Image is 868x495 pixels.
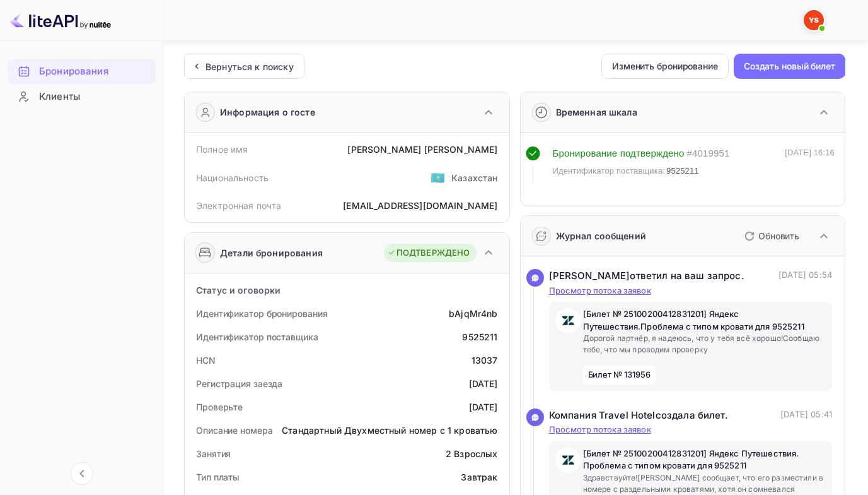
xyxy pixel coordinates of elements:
ya-tr-span: [EMAIL_ADDRESS][DOMAIN_NAME] [343,200,497,211]
ya-tr-span: Здравствуйте! [583,473,638,482]
ya-tr-span: Стандартный Двухместный номер с 1 кроватью [282,425,497,436]
button: Изменить бронирование [601,54,729,79]
ya-tr-span: [PERSON_NAME] сообщает, что его разместили в номере с раздельными кроватями, хотя он сомневался [583,473,824,494]
ya-tr-span: подтверждено [620,148,685,158]
ya-tr-span: Создать новый билет [744,59,835,74]
a: Клиенты [8,85,156,108]
ya-tr-span: bAjqMr4nb [449,308,497,319]
ya-tr-span: Идентификатор поставщика: [553,166,666,176]
ya-tr-span: Компания Travel Hotel [549,409,656,423]
ya-tr-span: Описание номера [196,425,273,436]
ya-tr-span: Электронная почта [196,200,282,211]
ya-tr-span: [DATE] 05:54 [778,270,832,280]
ya-tr-span: [DATE] 05:41 [780,409,832,419]
ya-tr-span: Завтрак [461,472,497,482]
p: [Билет № 25100200412831201] Яндекс Путешествия. Проблема с типом кровати для 9525211 [583,448,826,472]
ya-tr-span: Детали бронирования [220,246,323,259]
ya-tr-span: HCN [196,355,216,366]
ya-tr-span: Тип платы [196,472,240,482]
ya-tr-span: [Билет № 25100200412831201] Яндекс Путешествия. [583,309,739,331]
div: Клиенты [8,85,156,109]
ya-tr-span: Информация о госте [220,105,315,119]
ya-tr-span: Национальность [196,172,269,183]
div: 13037 [472,354,498,367]
img: AwvSTEc2VUhQAAAAAElFTkSuQmCC [555,448,581,473]
ya-tr-span: Статус и оговорки [196,285,281,295]
ya-tr-span: Идентификатор поставщика [196,331,318,342]
ya-tr-span: [DATE] 16:16 [785,148,835,157]
ya-tr-span: [PERSON_NAME] [424,144,498,155]
ya-tr-span: Казахстан [451,172,497,183]
button: Свернуть навигацию [71,462,93,485]
ya-tr-span: Билет № 131956 [588,369,651,379]
ya-tr-span: Проверьте [196,402,243,412]
ya-tr-span: Полное имя [196,144,248,155]
span: США [431,166,445,189]
ya-tr-span: Временная шкала [556,107,637,117]
ya-tr-span: 🇰🇿 [431,170,445,184]
div: Бронирования [8,59,156,84]
ya-tr-span: [PERSON_NAME] [347,144,421,155]
div: [DATE] [469,377,498,390]
img: AwvSTEc2VUhQAAAAAElFTkSuQmCC [555,308,581,333]
p: Просмотр потока заявок [549,424,833,436]
img: Логотип LiteAPI [10,10,111,30]
ya-tr-span: Занятия [196,448,231,459]
ya-tr-span: Дорогой партнёр, я надеюсь, что у тебя всё хорошо! [583,333,784,343]
ya-tr-span: Бронирования [39,64,108,79]
ya-tr-span: Просмотр потока заявок [549,285,651,295]
ya-tr-span: Проблема с типом кровати для 9525211 [640,321,804,331]
button: Создать новый билет [734,54,845,79]
ya-tr-span: создала билет. [656,409,728,423]
ya-tr-span: Обновить [758,230,799,241]
ya-tr-span: Бронирование [553,148,618,158]
ya-tr-span: ПОДТВЕРЖДЕНО [396,247,470,259]
ya-tr-span: ответил на ваш запрос. [630,269,744,283]
div: 9525211 [462,330,497,343]
ya-tr-span: Идентификатор бронирования [196,308,327,319]
ya-tr-span: Клиенты [39,90,80,104]
ya-tr-span: [PERSON_NAME] [549,269,630,283]
ya-tr-span: Изменить бронирование [612,59,718,74]
ya-tr-span: 2 Взрослых [446,448,498,459]
button: Обновить [737,226,804,246]
div: [DATE] [469,400,498,414]
ya-tr-span: Вернуться к поиску [205,61,294,72]
img: Служба Поддержки Яндекса [804,10,824,30]
a: Бронирования [8,59,156,83]
ya-tr-span: 9525211 [666,166,699,176]
div: # 4019951 [686,146,729,161]
ya-tr-span: Регистрация заезда [196,378,282,389]
ya-tr-span: Журнал сообщений [556,230,646,241]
